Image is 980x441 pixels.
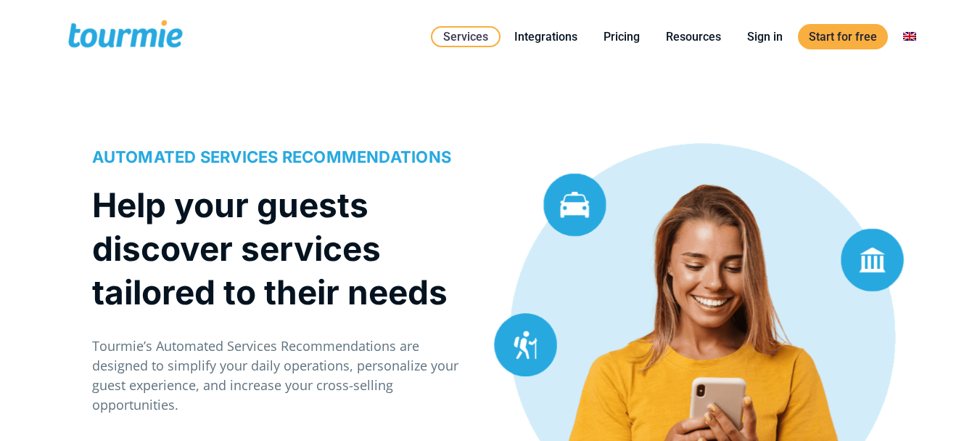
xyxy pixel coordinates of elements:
a: Pricing [593,28,651,46]
a: Sign in [736,28,794,46]
h1: Help your guests discover services tailored to their needs [92,183,472,314]
a: Resources [655,28,732,46]
span: AUTOMATED SERVICES RECOMMENDATIONS [92,147,451,166]
a: Start for free [798,24,888,49]
a: Integrations [503,28,588,46]
p: Tourmie’s Automated Services Recommendations are designed to simplify your daily operations, pers... [92,336,472,415]
a: Services [431,26,501,47]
